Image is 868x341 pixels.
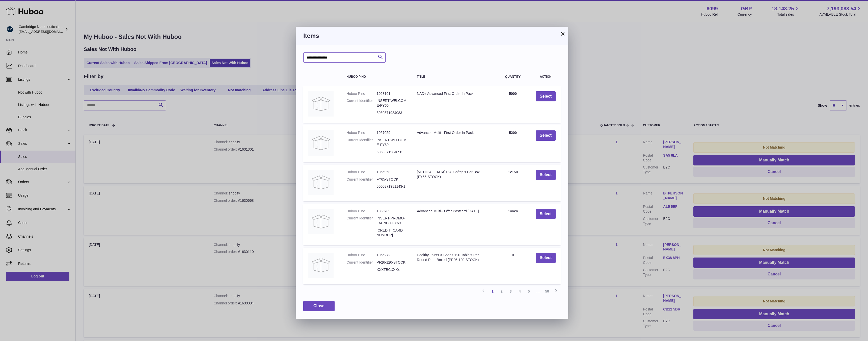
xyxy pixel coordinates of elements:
dt: Current Identifier [346,216,376,225]
button: Select [536,209,556,219]
img: Vitamin D+ 28 Softgels Per Box (FY65-STOCK) [308,170,334,195]
dd: 1057059 [377,130,407,135]
a: 1 [488,287,497,296]
img: Advanced Multi+ First Order In Pack [308,130,334,156]
dd: INSERT-WELCOME-FY69 [377,138,407,147]
td: 5200 [495,125,531,162]
img: Healthy Joints & Bones 120 Tablets Per Round Pot - Boxed (PF26-120-STOCK) [308,253,334,278]
dd: XXXTBCXXXx [377,267,407,272]
dt: Current Identifier [346,177,376,182]
th: Huboo P no [341,70,412,83]
td: 12150 [495,165,531,201]
dt: Current Identifier [346,98,376,108]
dd: 5060371984090 [377,150,407,155]
th: Quantity [495,70,531,83]
dt: Current Identifier [346,138,376,147]
button: Select [536,130,556,141]
div: Advanced Multi+ First Order In Pack [417,130,490,135]
button: Select [536,170,556,180]
dd: 5060371981143-1 [377,184,407,189]
td: 5000 [495,86,531,123]
img: NAD+ Advanced First Order In Pack [308,91,334,117]
h3: Items [303,32,561,40]
dd: FY65-STOCK [377,177,407,182]
span: Close [313,304,324,308]
a: 2 [497,287,506,296]
button: Select [536,91,556,102]
td: 14424 [495,204,531,245]
button: × [560,31,566,37]
div: [MEDICAL_DATA]+ 28 Softgels Per Box (FY65-STOCK) [417,170,490,179]
dd: [CREDIT_CARD_NUMBER] [377,228,407,238]
th: Action [531,70,561,83]
div: NAD+ Advanced First Order In Pack [417,91,490,96]
dd: 1056958 [377,170,407,175]
img: Advanced Multi+ Offer Postcard September 2025 [308,209,334,234]
span: ... [533,287,542,296]
dd: 1056209 [377,209,407,214]
a: 5 [524,287,533,296]
dt: Huboo P no [346,253,376,258]
dd: INSERT-WELCOME-FY66 [377,98,407,108]
dt: Huboo P no [346,170,376,175]
dt: Huboo P no [346,91,376,96]
dd: INSERT-PROMO-LAUNCH-FY69 [377,216,407,225]
dt: Huboo P no [346,209,376,214]
a: 4 [515,287,524,296]
button: Close [303,301,335,311]
div: Healthy Joints & Bones 120 Tablets Per Round Pot - Boxed (PF26-120-STOCK) [417,253,490,262]
dt: Huboo P no [346,130,376,135]
dd: 1058161 [377,91,407,96]
dd: 5060371984083 [377,110,407,115]
td: 0 [495,248,531,284]
dd: PF26-120-STOCK [377,260,407,265]
dd: 1055272 [377,253,407,258]
div: Advanced Multi+ Offer Postcard [DATE] [417,209,490,214]
button: Select [536,253,556,263]
a: 50 [542,287,552,296]
th: Title [412,70,495,83]
dt: Current Identifier [346,260,376,265]
a: 3 [506,287,515,296]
